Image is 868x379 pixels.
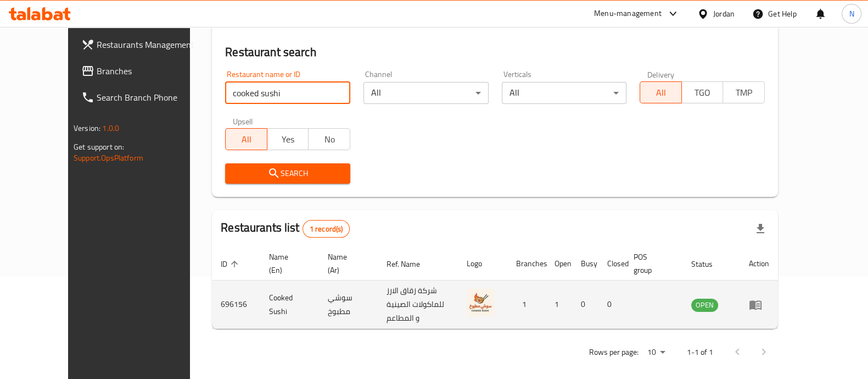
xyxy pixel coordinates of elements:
span: Version: [74,121,100,135]
span: Search [234,167,341,180]
td: 696156 [212,281,260,329]
div: Jordan [713,8,735,20]
span: Branches [97,64,204,78]
td: 1 [507,281,546,329]
span: ID [221,257,242,271]
button: All [225,128,267,150]
div: All [363,82,489,104]
td: Cooked Sushi [260,281,319,329]
span: TMP [727,85,760,101]
button: No [308,128,350,150]
span: TGO [686,85,719,101]
button: Yes [267,128,309,150]
th: Branches [507,247,546,281]
h2: Restaurant search [225,44,765,61]
td: 0 [572,281,598,329]
td: 0 [598,281,625,329]
table: enhanced table [212,247,778,329]
th: Closed [598,247,625,281]
span: N [849,8,854,20]
span: No [313,131,346,147]
button: TMP [723,81,765,103]
div: Menu-management [594,7,662,20]
th: Logo [458,247,507,281]
span: POS group [634,250,669,277]
div: Total records count [303,220,350,238]
input: Search for restaurant name or ID.. [225,82,350,104]
label: Upsell [233,117,253,125]
th: Action [740,247,778,281]
span: Yes [272,131,305,147]
span: 1 record(s) [303,224,350,234]
a: Branches [72,58,213,84]
span: Status [691,257,727,271]
span: Restaurants Management [97,38,204,51]
th: Open [546,247,572,281]
span: Get support on: [74,140,124,154]
h2: Restaurants list [221,219,350,238]
span: Name (Ar) [328,250,365,277]
span: Name (En) [269,250,306,277]
div: Rows per page: [643,344,669,361]
span: 1.0.0 [102,121,119,135]
button: All [640,81,682,103]
button: Search [225,163,350,184]
span: Ref. Name [387,257,434,271]
th: Busy [572,247,598,281]
div: All [502,82,627,104]
a: Support.OpsPlatform [74,151,143,165]
a: Search Branch Phone [72,84,213,111]
a: Restaurants Management [72,31,213,58]
span: All [230,131,263,147]
td: شركة زقاق الارز للماكولات الصينية و المطاعم [378,281,458,329]
img: Cooked Sushi [467,289,494,316]
button: TGO [681,81,724,103]
p: Rows per page: [589,345,639,359]
span: Search Branch Phone [97,91,204,104]
p: 1-1 of 1 [687,345,713,359]
span: OPEN [691,299,718,311]
td: 1 [546,281,572,329]
div: Export file [747,216,774,242]
label: Delivery [647,70,675,78]
span: All [645,85,677,101]
td: سوشي مطبوخ [319,281,378,329]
